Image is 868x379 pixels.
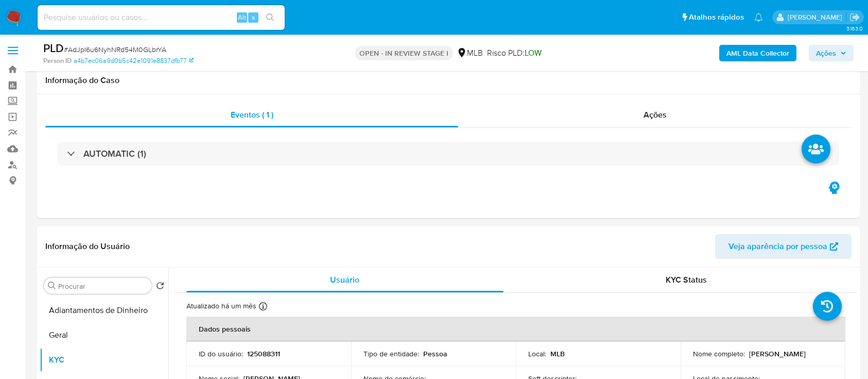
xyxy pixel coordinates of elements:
[64,44,166,55] span: # AdJpI6u6NyhNRd54M0GLbrYA
[252,12,255,22] span: s
[45,241,130,252] h1: Informação do Usuário
[715,234,852,259] button: Veja aparência por pessoa
[58,282,148,291] input: Procurar
[644,109,667,121] span: Ações
[550,349,565,358] p: MLB
[487,47,542,59] span: Risco PLD:
[43,40,64,56] b: PLD
[363,349,419,358] p: Tipo de entidade :
[186,301,256,311] p: Atualizado há um mês
[48,282,56,290] button: Procurar
[40,348,168,372] button: KYC
[45,75,852,86] h1: Informação do Caso
[788,12,846,22] p: carlos.guerra@mercadopago.com.br
[40,298,168,323] button: Adiantamentos de Dinheiro
[355,46,453,60] p: OPEN - IN REVIEW STAGE I
[728,234,827,259] span: Veja aparência por pessoa
[43,56,72,65] b: Person ID
[693,349,745,358] p: Nome completo :
[719,45,796,61] button: AML Data Collector
[58,142,839,166] div: AUTOMATIC (1)
[816,45,836,61] span: Ações
[726,45,789,61] b: AML Data Collector
[186,317,845,341] th: Dados pessoais
[749,349,806,358] p: [PERSON_NAME]
[38,11,285,24] input: Pesquise usuários ou casos...
[238,12,246,22] span: Alt
[231,109,273,121] span: Eventos ( 1 )
[528,349,546,358] p: Local :
[247,349,280,358] p: 125088311
[423,349,447,358] p: Pessoa
[199,349,243,358] p: ID do usuário :
[83,148,146,159] h3: AUTOMATIC (1)
[809,45,854,61] button: Ações
[666,274,707,286] span: KYC Status
[457,47,483,59] div: MLB
[40,323,168,348] button: Geral
[330,274,359,286] span: Usuário
[525,47,542,59] span: LOW
[689,12,744,23] span: Atalhos rápidos
[259,10,281,25] button: search-icon
[754,13,763,22] a: Notificações
[156,282,164,293] button: Retornar ao pedido padrão
[849,12,860,23] a: Sair
[74,56,194,65] a: a4b7ec06a9d0b5c42e1091e8837dfb77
